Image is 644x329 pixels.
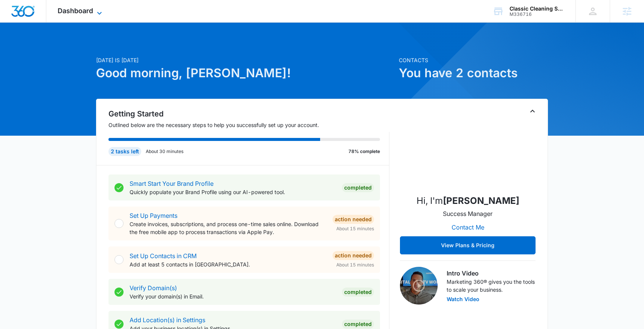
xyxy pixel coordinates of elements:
[146,148,183,155] p: About 30 minutes
[430,113,505,188] img: Nicholas Geymann
[130,252,197,260] a: Set Up Contacts in CRM
[447,269,536,278] h3: Intro Video
[342,320,374,329] div: Completed
[108,108,389,119] h2: Getting Started
[96,64,394,82] h1: Good morning, [PERSON_NAME]!
[130,180,214,187] a: Smart Start Your Brand Profile
[96,56,394,64] p: [DATE] is [DATE]
[417,194,519,208] p: Hi, I'm
[400,236,536,254] button: View Plans & Pricing
[130,316,205,324] a: Add Location(s) in Settings
[447,278,536,294] p: Marketing 360® gives you the tools to scale your business.
[130,220,327,236] p: Create invoices, subscriptions, and process one-time sales online. Download the free mobile app t...
[342,288,374,297] div: Completed
[528,107,537,116] button: Toggle Collapse
[443,195,519,206] strong: [PERSON_NAME]
[333,215,374,224] div: Action Needed
[342,183,374,192] div: Completed
[348,148,380,155] p: 78% complete
[336,225,374,232] span: About 15 minutes
[399,64,548,82] h1: You have 2 contacts
[130,260,327,268] p: Add at least 5 contacts in [GEOGRAPHIC_DATA].
[333,251,374,260] div: Action Needed
[447,297,479,302] button: Watch Video
[58,7,93,15] span: Dashboard
[510,12,565,17] div: account id
[130,212,177,219] a: Set Up Payments
[399,56,548,64] p: Contacts
[130,188,336,196] p: Quickly populate your Brand Profile using our AI-powered tool.
[130,284,177,292] a: Verify Domain(s)
[130,292,336,300] p: Verify your domain(s) in Email.
[336,262,374,268] span: About 15 minutes
[444,218,492,236] button: Contact Me
[510,6,565,12] div: account name
[400,267,438,305] img: Intro Video
[443,209,493,218] p: Success Manager
[108,121,389,129] p: Outlined below are the necessary steps to help you successfully set up your account.
[108,147,141,156] div: 2 tasks left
